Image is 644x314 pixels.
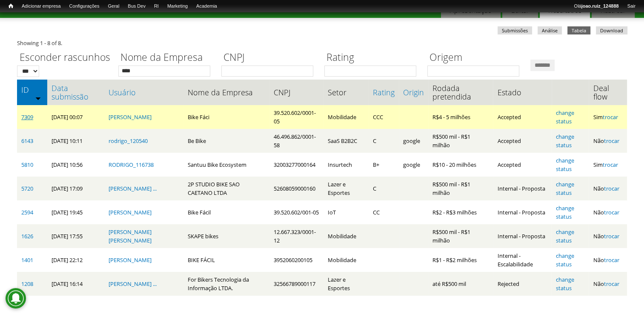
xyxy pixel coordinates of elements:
td: [DATE] 17:55 [47,224,104,248]
td: [DATE] 22:12 [47,248,104,272]
a: [PERSON_NAME] [109,113,152,121]
a: 1208 [21,280,33,288]
td: Bike Fáci [183,105,269,129]
td: Internal - Escalabilidade [493,248,552,272]
a: [PERSON_NAME] ... [109,185,157,192]
td: Insurtech [323,153,368,177]
th: CNPJ [269,80,324,105]
a: change status [556,204,574,220]
td: 39.520.602/001-05 [269,200,324,224]
td: For Bikers Tecnologia da Informação LTDA. [183,272,269,296]
td: google [399,129,428,153]
td: SaaS B2B2C [323,129,368,153]
td: CCC [369,105,399,129]
a: 5720 [21,185,33,192]
td: 32003277000164 [269,153,324,177]
td: até R$500 mil [428,272,493,296]
td: R$1 - R$2 milhões [428,248,493,272]
td: Accepted [493,129,552,153]
a: Marketing [163,2,192,11]
label: Nome da Empresa [118,50,216,66]
td: CC [369,200,399,224]
label: CNPJ [221,50,319,66]
td: R$10 - 20 milhões [428,153,493,177]
a: trocar [604,137,619,145]
div: Showing 1 - 8 of 8. [17,39,627,47]
td: Lazer e Esportes [323,272,368,296]
th: Setor [323,80,368,105]
a: 1626 [21,232,33,240]
td: R$500 mil - R$1 milhão [428,224,493,248]
a: trocar [602,161,618,168]
a: change status [556,133,574,149]
td: Bike Fácil [183,200,269,224]
a: Download [596,26,627,34]
td: Sim [589,153,627,177]
td: Não [589,177,627,200]
span: Início [9,3,13,9]
td: 2P STUDIO BIKE SAO CAETANO LTDA [183,177,269,200]
td: Sim [589,105,627,129]
td: R$4 - 5 milhões [428,105,493,129]
a: trocar [604,185,619,192]
a: change status [556,228,574,244]
td: C [369,177,399,200]
td: Mobilidade [323,105,368,129]
a: Bus Dev [123,2,150,11]
td: C [369,129,399,153]
a: [PERSON_NAME] [109,256,152,264]
td: R$500 mil - R$1 milhão [428,177,493,200]
a: Análise [538,26,562,34]
td: 46.496.862/0001-58 [269,129,324,153]
a: change status [556,180,574,197]
a: change status [556,109,574,125]
td: 3952060200105 [269,248,324,272]
label: Esconder rascunhos [17,50,113,66]
td: Mobilidade [323,224,368,248]
td: 32566789000117 [269,272,324,296]
label: Rating [324,50,422,66]
a: rodrigo_120540 [109,137,148,145]
a: Adicionar empresa [17,2,65,11]
td: 12.667.323/0001-12 [269,224,324,248]
td: SKAPE bikes [183,224,269,248]
a: Geral [103,2,123,11]
a: Sair [623,2,640,11]
a: 6143 [21,137,33,145]
td: [DATE] 10:11 [47,129,104,153]
th: Deal flow [589,80,627,105]
td: [DATE] 00:07 [47,105,104,129]
a: change status [556,276,574,292]
a: trocar [604,256,619,264]
a: trocar [604,208,619,216]
a: Tabela [567,26,590,34]
a: Data submissão [52,84,100,101]
a: Início [4,2,17,10]
a: Origin [403,88,424,97]
td: Rejected [493,272,552,296]
a: 5810 [21,161,33,168]
a: Rating [373,88,395,97]
a: [PERSON_NAME] [PERSON_NAME] [109,228,152,244]
a: RODRIGO_116738 [109,161,154,168]
td: [DATE] 19:45 [47,200,104,224]
a: change status [556,157,574,173]
td: Não [589,224,627,248]
th: Rodada pretendida [428,80,493,105]
a: trocar [602,113,618,121]
td: Mobilidade [323,248,368,272]
td: Accepted [493,105,552,129]
td: IoT [323,200,368,224]
a: 2594 [21,208,33,216]
td: Internal - Proposta [493,177,552,200]
td: Não [589,129,627,153]
td: Santuu Bike Ecosystem [183,153,269,177]
a: trocar [604,232,619,240]
label: Origem [427,50,525,66]
td: B+ [369,153,399,177]
a: change status [556,252,574,268]
td: Lazer e Esportes [323,177,368,200]
a: Submissões [498,26,532,34]
a: Configurações [65,2,104,11]
td: 39.520.602/0001-05 [269,105,324,129]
